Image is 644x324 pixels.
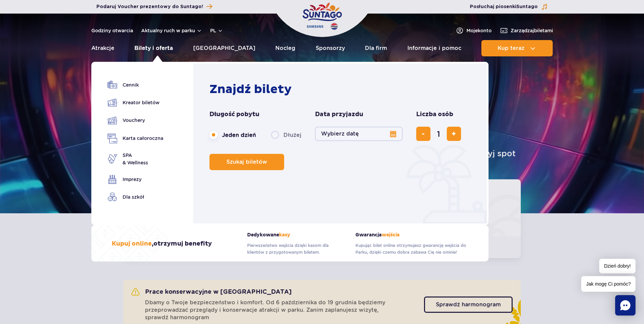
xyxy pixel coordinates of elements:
[365,40,387,56] a: Dla firm
[108,151,163,166] a: SPA& Wellness
[247,242,345,256] p: Pierwszeństwo wejścia dzięki kasom dla klientów z przygotowanym biletem.
[355,232,468,238] strong: Gwarancja
[382,232,400,238] span: wejścia
[112,240,152,248] span: Kupuj online
[209,110,474,170] form: Planowanie wizyty w Park of Poland
[430,126,447,142] input: liczba biletów
[91,40,114,56] a: Atrakcje
[91,27,133,34] a: Godziny otwarcia
[108,80,163,90] a: Cennik
[466,27,492,34] span: Moje konto
[500,26,553,35] a: Zarządzajbiletami
[226,159,267,165] span: Szukaj biletów
[112,240,212,248] h3: , otrzymuj benefity
[108,175,163,184] a: Imprezy
[511,27,553,34] span: Zarządzaj biletami
[581,276,636,292] span: Jak mogę Ci pomóc?
[456,26,492,35] a: Mojekonto
[279,232,290,238] span: kasy
[108,98,163,107] a: Kreator biletów
[316,40,345,56] a: Sponsorzy
[355,242,468,256] p: Kupując bilet online otrzymujesz gwarancję wejścia do Parku, dzięki czemu dobra zabawa Cię nie om...
[108,133,163,143] a: Karta całoroczna
[481,40,553,56] button: Kup teraz
[108,192,163,202] a: Dla szkół
[416,110,453,119] span: Liczba osób
[247,232,345,238] strong: Dedykowane
[407,40,461,56] a: Informacje i pomoc
[209,110,259,119] span: Długość pobytu
[271,128,301,142] label: Dłużej
[275,40,295,56] a: Nocleg
[108,115,163,125] a: Vouchery
[134,40,173,56] a: Bilety i oferta
[209,82,474,97] h2: Znajdź bilety
[209,128,256,142] label: Jeden dzień
[315,110,363,119] span: Data przyjazdu
[615,295,636,316] div: Chat
[498,45,525,51] span: Kup teraz
[315,127,403,141] button: Wybierz datę
[123,151,148,166] span: SPA & Wellness
[141,28,202,33] button: Aktualny ruch w parku
[447,127,461,141] button: dodaj bilet
[209,154,284,170] button: Szukaj biletów
[210,27,223,34] button: pl
[416,127,430,141] button: usuń bilet
[599,259,636,273] span: Dzień dobry!
[193,40,255,56] a: [GEOGRAPHIC_DATA]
